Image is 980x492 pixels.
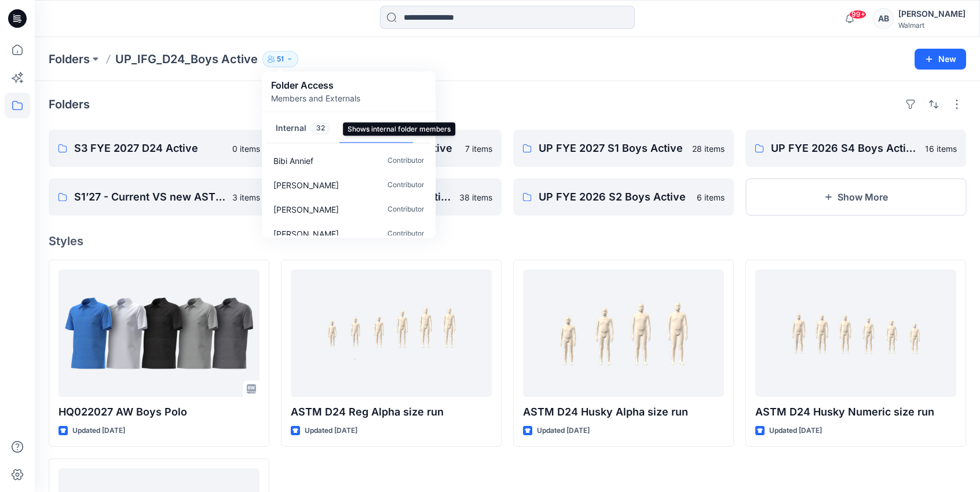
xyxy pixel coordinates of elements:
[539,189,690,205] p: UP FYE 2026 S2 Boys Active
[387,203,424,216] p: Contributor
[873,8,894,29] div: AB
[262,51,298,67] button: 51
[277,53,284,65] p: 51
[465,143,492,155] p: 7 items
[232,143,260,155] p: 0 items
[273,179,339,191] p: Channa Filler
[291,269,492,397] a: ASTM D24 Reg Alpha size run
[745,130,966,167] a: UP FYE 2026 S4 Boys Active16 items
[266,114,339,144] button: Internal
[755,404,956,420] p: ASTM D24 Husky Numeric size run
[264,148,433,173] a: Bibi AnniefContributor
[539,140,685,156] p: UP FYE 2027 S1 Boys Active
[915,49,966,70] button: New
[387,228,424,240] p: Contributor
[692,143,725,155] p: 28 items
[849,10,866,19] span: 99+
[49,51,90,67] a: Folders
[232,191,260,203] p: 3 items
[273,155,313,167] p: Bibi Annief
[58,404,259,420] p: HQ022027 AW Boys Polo
[459,191,492,203] p: 38 items
[49,234,966,248] h4: Styles
[769,425,822,437] p: Updated [DATE]
[305,425,357,437] p: Updated [DATE]
[311,122,330,134] span: 32
[513,130,734,167] a: UP FYE 2027 S1 Boys Active28 items
[49,130,269,167] a: S3 FYE 2027 D24 Active0 items
[771,140,918,156] p: UP FYE 2026 S4 Boys Active
[387,179,424,191] p: Contributor
[115,51,258,67] p: UP_IFG_D24_Boys Active
[74,189,225,205] p: S1’27 - Current VS new ASTM comparison
[291,404,492,420] p: ASTM D24 Reg Alpha size run
[264,197,433,221] a: [PERSON_NAME]Contributor
[755,269,956,397] a: ASTM D24 Husky Numeric size run
[49,97,90,111] h4: Folders
[925,143,957,155] p: 16 items
[58,269,259,397] a: HQ022027 AW Boys Polo
[537,425,590,437] p: Updated [DATE]
[264,173,433,197] a: [PERSON_NAME]Contributor
[697,191,725,203] p: 6 items
[523,269,724,397] a: ASTM D24 Husky Alpha size run
[898,7,966,21] div: [PERSON_NAME]
[273,228,339,240] p: Mark Gadeh
[271,78,360,92] p: Folder Access
[898,21,966,30] div: Walmart
[264,221,433,246] a: [PERSON_NAME]Contributor
[745,178,966,216] button: Show More
[74,140,225,156] p: S3 FYE 2027 D24 Active
[339,114,413,144] button: External
[271,92,360,104] p: Members and Externals
[72,425,125,437] p: Updated [DATE]
[523,404,724,420] p: ASTM D24 Husky Alpha size run
[273,203,339,216] p: Gina Lanuti
[386,122,404,134] span: 19
[49,178,269,216] a: S1’27 - Current VS new ASTM comparison3 items
[387,155,424,167] p: Contributor
[513,178,734,216] a: UP FYE 2026 S2 Boys Active6 items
